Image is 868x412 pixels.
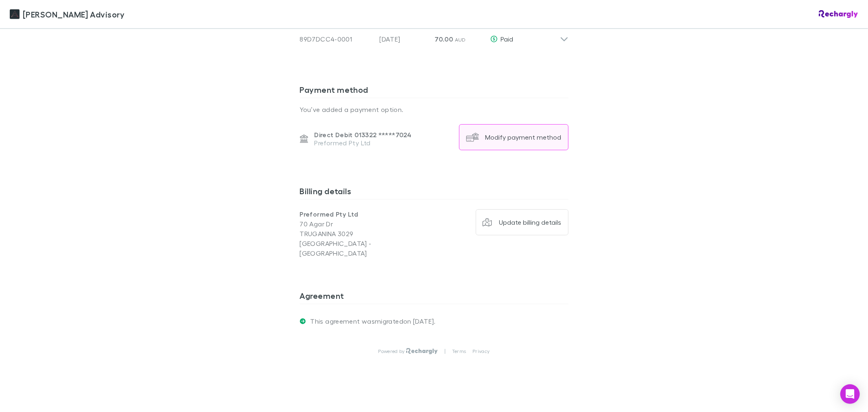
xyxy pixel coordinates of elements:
a: Terms [452,348,466,355]
div: 89D7DCC4-0001[DATE]70.00 AUDPaid [293,20,575,52]
span: Paid [501,35,514,43]
span: AUD [455,37,466,43]
p: [DATE] [380,34,429,44]
span: [PERSON_NAME] Advisory [23,8,125,20]
h3: Payment method [300,85,568,98]
p: Direct Debit 013322 ***** 7024 [315,131,412,139]
div: Update billing details [499,218,562,226]
h3: Agreement [300,291,568,304]
button: Update billing details [476,209,568,235]
p: Preformed Pty Ltd [300,209,434,219]
img: Rechargly Logo [406,348,437,355]
p: You’ve added a payment option. [300,105,568,114]
p: | [444,348,446,355]
div: 89D7DCC4-0001 [300,34,373,44]
div: Open Intercom Messenger [840,384,860,404]
a: Privacy [472,348,490,355]
div: Modify payment method [485,133,562,141]
p: [GEOGRAPHIC_DATA] - [GEOGRAPHIC_DATA] [300,239,434,258]
p: Powered by [378,348,407,355]
img: Liston Newton Advisory's Logo [10,9,20,19]
img: Rechargly Logo [819,10,858,18]
button: Modify payment method [459,124,568,150]
img: Modify payment method's Logo [466,131,479,144]
p: TRUGANINA 3029 [300,229,434,239]
p: 70 Agar Dr [300,219,434,229]
p: Preformed Pty Ltd [315,139,412,147]
span: 70.00 [435,35,453,43]
p: This agreement was migrated on [DATE] . [306,317,436,325]
h3: Billing details [300,186,568,199]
